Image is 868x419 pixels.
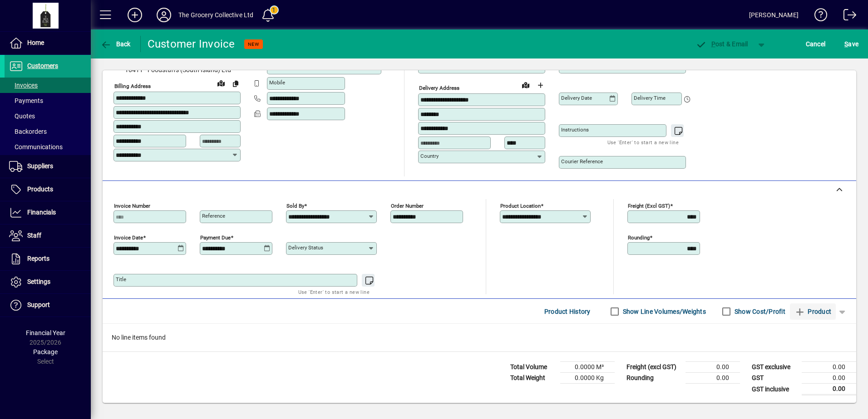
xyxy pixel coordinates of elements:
[518,78,533,92] a: View on map
[500,203,541,209] mat-label: Product location
[749,8,799,22] div: [PERSON_NAME]
[790,303,836,320] button: Product
[120,7,149,23] button: Add
[733,307,785,316] label: Show Cost/Profit
[5,271,91,293] a: Settings
[27,185,53,193] span: Products
[5,108,91,124] a: Quotes
[5,78,91,93] a: Invoices
[747,384,802,395] td: GST inclusive
[9,112,35,120] span: Quotes
[27,62,58,69] span: Customers
[506,362,560,373] td: Total Volume
[27,278,50,285] span: Settings
[5,155,91,178] a: Suppliers
[711,40,715,48] span: P
[5,139,91,155] a: Communications
[747,373,802,384] td: GST
[91,36,141,52] app-page-header-button: Back
[794,304,831,319] span: Product
[561,158,603,165] mat-label: Courier Reference
[533,78,547,93] button: Choose address
[113,65,241,75] span: 10411 - Foodstuffs (South Island) Ltd
[148,37,235,51] div: Customer Invoice
[628,234,650,241] mat-label: Rounding
[27,301,50,308] span: Support
[98,36,133,52] button: Back
[560,362,615,373] td: 0.0000 M³
[802,384,856,395] td: 0.00
[5,32,91,54] a: Home
[695,40,748,48] span: ost & Email
[27,232,41,239] span: Staff
[27,209,56,216] span: Financials
[27,39,44,46] span: Home
[5,93,91,108] a: Payments
[747,362,802,373] td: GST exclusive
[842,36,861,52] button: Save
[621,307,706,316] label: Show Line Volumes/Weights
[298,287,370,297] mat-hint: Use 'Enter' to start a new line
[391,203,424,209] mat-label: Order number
[9,143,63,151] span: Communications
[541,303,594,320] button: Product History
[622,362,686,373] td: Freight (excl GST)
[202,213,225,219] mat-label: Reference
[5,124,91,139] a: Backorders
[691,36,753,52] button: Post & Email
[808,2,828,31] a: Knowledge Base
[686,373,740,384] td: 0.00
[114,234,143,241] mat-label: Invoice date
[561,95,592,101] mat-label: Delivery date
[5,294,91,317] a: Support
[9,82,38,89] span: Invoices
[269,79,285,86] mat-label: Mobile
[628,203,670,209] mat-label: Freight (excl GST)
[5,224,91,247] a: Staff
[844,37,858,51] span: ave
[26,329,65,336] span: Financial Year
[200,234,231,241] mat-label: Payment due
[9,128,47,135] span: Backorders
[248,41,259,47] span: NEW
[622,373,686,384] td: Rounding
[116,276,126,283] mat-label: Title
[214,76,228,90] a: View on map
[5,178,91,201] a: Products
[288,244,323,251] mat-label: Delivery status
[804,36,828,52] button: Cancel
[33,348,58,356] span: Package
[5,248,91,270] a: Reports
[5,201,91,224] a: Financials
[103,324,856,351] div: No line items found
[178,8,254,22] div: The Grocery Collective Ltd
[802,373,856,384] td: 0.00
[506,373,560,384] td: Total Weight
[27,162,53,170] span: Suppliers
[114,203,150,209] mat-label: Invoice number
[634,95,666,101] mat-label: Delivery time
[420,153,439,159] mat-label: Country
[560,373,615,384] td: 0.0000 Kg
[561,127,589,133] mat-label: Instructions
[149,7,178,23] button: Profile
[228,76,243,91] button: Copy to Delivery address
[686,362,740,373] td: 0.00
[544,304,591,319] span: Product History
[844,40,848,48] span: S
[9,97,43,104] span: Payments
[286,203,304,209] mat-label: Sold by
[837,2,857,31] a: Logout
[806,37,826,51] span: Cancel
[802,362,856,373] td: 0.00
[607,137,679,147] mat-hint: Use 'Enter' to start a new line
[27,255,49,262] span: Reports
[100,40,131,48] span: Back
